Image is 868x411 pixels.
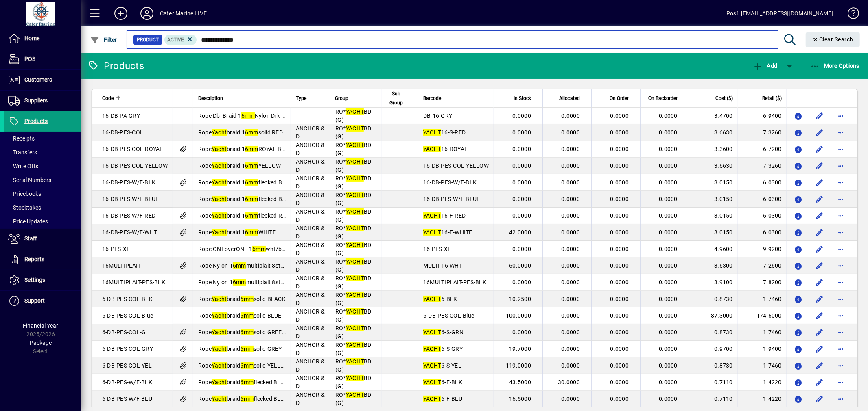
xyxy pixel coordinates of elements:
button: Add [108,6,134,21]
a: Serial Numbers [4,173,81,187]
td: 6.0300 [738,191,787,208]
em: 6mm [245,146,258,152]
td: 3.9100 [689,274,738,291]
span: RO* BD (G) [335,292,372,306]
span: Code [102,94,114,103]
div: Cater Marine LIVE [160,7,207,20]
em: YACHT [423,329,441,335]
em: 6mm [233,279,246,286]
td: 6.0300 [738,208,787,224]
span: 0.0000 [659,179,678,186]
span: 0.0000 [659,262,678,269]
td: 0.8730 [689,324,738,341]
button: Edit [813,159,826,172]
em: Yacht [212,162,227,169]
div: Pos1 [EMAIL_ADDRESS][DOMAIN_NAME] [726,7,833,20]
span: 0.0000 [562,162,580,169]
span: Barcode [423,94,441,103]
span: Rope braid solid GREEN [198,329,286,335]
span: Home [24,35,39,41]
span: In Stock [514,94,531,103]
td: 3.6300 [689,257,738,274]
span: 6-S-GRN [423,329,464,335]
span: Rope ONEoverONE 1 wht/blk/grn/blk [198,246,308,252]
em: 6mm [245,179,258,186]
span: 0.0000 [562,146,580,152]
a: Settings [4,270,81,290]
a: Customers [4,70,81,90]
em: YACHT [423,146,441,152]
span: 0.0000 [562,246,580,252]
button: More options [834,392,847,405]
span: 16-DB-PES-COL [102,129,143,136]
span: Rope braid 1 WHITE [198,229,276,236]
span: 16-DB-PES-COL-YELLOW [102,162,168,169]
a: Transfers [4,145,81,159]
button: Edit [813,242,826,255]
button: Edit [813,109,826,122]
em: Yacht [212,179,227,186]
span: ANCHOR & D [296,292,325,306]
span: 16-F-RED [423,212,466,219]
span: 0.0000 [562,296,580,302]
span: 16MULTIPLAIT-PES-BLK [102,279,165,286]
td: 6.0300 [738,174,787,191]
span: ANCHOR & D [296,275,325,290]
button: More options [834,126,847,139]
em: 6mm [252,246,266,252]
span: 0.0000 [562,196,580,202]
button: More options [834,276,847,289]
span: Rope braid 1 ROYAL BLUE #16 [198,146,304,152]
span: Stocktakes [8,204,41,211]
button: Edit [813,176,826,189]
span: 0.0000 [513,146,531,152]
span: Rope braid 1 flecked RED [198,212,289,219]
em: Yacht [212,212,227,219]
em: 6mm [245,162,258,169]
span: Type [296,94,306,103]
span: RO* BD (G) [335,125,372,140]
span: 0.0000 [659,296,678,302]
span: 0.0000 [610,296,629,302]
span: Rope braid 1 flecked BLK [198,179,289,186]
span: 10.2500 [509,296,531,302]
span: RO* BD (G) [335,225,372,240]
em: YACHT [346,258,364,265]
span: 0.0000 [610,246,629,252]
span: Support [24,297,45,304]
td: 4.9600 [689,241,738,257]
div: Description [198,94,286,103]
span: Rope Nylon 1 multiplait 8strand White [198,262,309,269]
span: Transfers [8,149,37,156]
em: Yacht [212,146,227,152]
em: 6mm [245,229,258,236]
span: Retail ($) [762,94,782,103]
span: Sub Group [387,89,406,107]
span: 16-PES-XL [423,246,451,252]
span: Price Updates [8,218,48,225]
em: 6mm [241,112,255,119]
span: RO* BD (G) [335,142,372,156]
span: RO* BD (G) [335,208,372,223]
button: More Options [808,58,862,73]
em: YACHT [346,108,364,115]
span: RO* BD (G) [335,308,372,323]
button: More options [834,209,847,222]
td: 87.3000 [689,307,738,324]
span: 6-DB-PES-COL-BLK [102,296,153,302]
div: In Stock [499,94,538,103]
em: Yacht [212,329,227,335]
button: Edit [813,143,826,156]
button: More options [834,143,847,156]
em: Yacht [212,229,227,236]
span: RO* BD (G) [335,275,372,290]
span: Rope Nylon 1 multiplait 8strand Blacl [198,279,307,286]
span: RO* BD (G) [335,325,372,340]
td: 1.7460 [738,291,787,307]
span: ANCHOR & D [296,258,325,273]
a: Support [4,291,81,311]
button: Clear [806,32,860,47]
em: YACHT [346,175,364,182]
button: Edit [813,342,826,355]
span: Product [137,36,159,44]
